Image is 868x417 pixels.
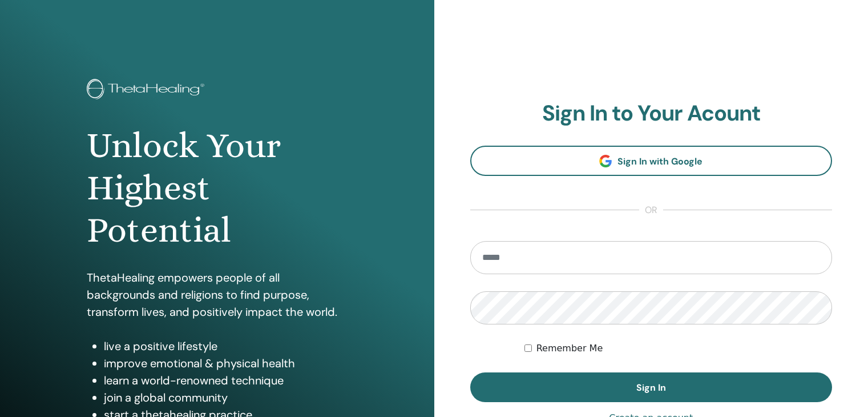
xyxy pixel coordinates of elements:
[524,342,832,355] div: Keep me authenticated indefinitely or until I manually logout
[87,269,348,320] p: ThetaHealing empowers people of all backgrounds and religions to find purpose, transform lives, a...
[87,125,348,252] h1: Unlock Your Highest Potential
[536,342,603,355] label: Remember Me
[639,203,663,217] span: or
[104,355,348,372] li: improve emotional & physical health
[104,372,348,389] li: learn a world-renowned technique
[636,382,666,394] span: Sign In
[617,155,703,167] span: Sign In with Google
[470,146,833,176] a: Sign In with Google
[104,338,348,355] li: live a positive lifestyle
[104,389,348,406] li: join a global community
[470,101,833,127] h2: Sign In to Your Acount
[470,372,833,402] button: Sign In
